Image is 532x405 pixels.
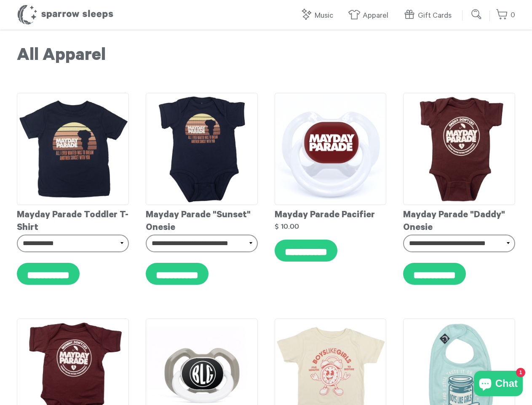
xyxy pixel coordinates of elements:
[403,7,456,25] a: Gift Cards
[146,205,258,235] div: Mayday Parade "Sunset" Onesie
[300,7,337,25] a: Music
[17,93,129,205] img: MaydayParade-SunsetToddlerT-shirt_grande.png
[275,93,387,205] img: MaydayParadePacifierMockup_grande.png
[471,371,525,398] inbox-online-store-chat: Shopify online store chat
[275,223,299,230] strong: $ 10.00
[17,205,129,235] div: Mayday Parade Toddler T-Shirt
[468,6,485,23] input: Submit
[275,205,387,222] div: Mayday Parade Pacifier
[17,46,515,67] h1: All Apparel
[146,93,258,205] img: MaydayParade-SunsetOnesie_grande.png
[348,7,393,25] a: Apparel
[17,4,114,25] h1: Sparrow Sleeps
[496,6,515,24] a: 0
[403,93,515,205] img: Mayday_Parade_-_Daddy_Onesie_grande.png
[403,205,515,235] div: Mayday Parade "Daddy" Onesie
